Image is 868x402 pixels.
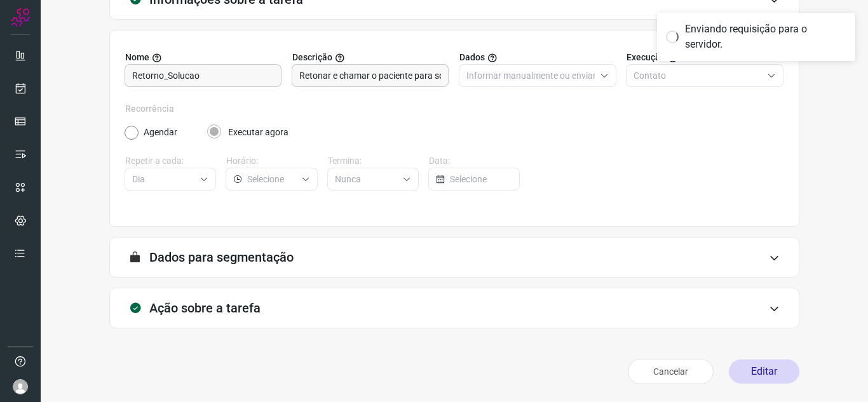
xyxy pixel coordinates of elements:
[335,168,397,190] input: Selecione
[450,168,512,190] input: Selecione
[466,65,595,86] input: Selecione o tipo de envio
[226,154,317,168] label: Horário:
[144,126,177,139] label: Agendar
[11,8,30,27] img: Logo
[634,65,762,86] input: Selecione o tipo de envio
[228,126,288,139] label: Executar agora
[729,359,799,384] button: Editar
[132,168,194,190] input: Selecione
[247,168,295,190] input: Selecione
[13,379,28,394] img: avatar-user-boy.jpg
[125,154,216,168] label: Repetir a cada:
[125,51,149,64] span: Nome
[149,250,294,265] h3: Dados para segmentação
[459,51,485,64] span: Dados
[292,51,332,64] span: Descrição
[132,65,274,86] input: Digite o nome para a sua tarefa.
[685,22,846,52] div: Enviando requisição para o servidor.
[125,102,783,116] label: Recorrência
[429,154,520,168] label: Data:
[627,51,665,64] span: Execução
[628,359,714,384] button: Cancelar
[328,154,419,168] label: Termina:
[149,300,261,316] h3: Ação sobre a tarefa
[299,65,441,86] input: Forneça uma breve descrição da sua tarefa.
